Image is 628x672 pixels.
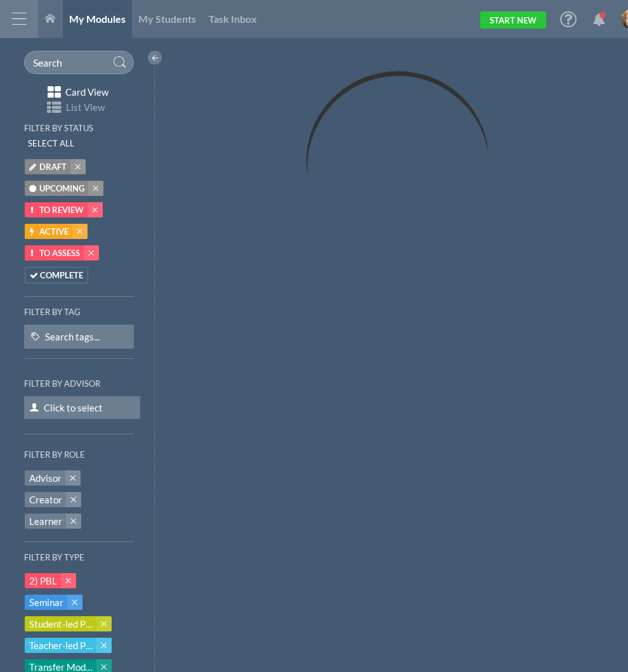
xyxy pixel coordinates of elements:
span: Teacher-led Project [29,639,93,652]
span: My Modules [69,13,126,25]
span: List View [66,101,105,114]
h6: Filter by role [24,450,85,460]
span: To Review [39,204,84,217]
h6: Filter by tag [24,307,134,317]
span: Card View [65,86,108,99]
h6: Filter by status [24,124,93,133]
span: 2) PBL [29,574,57,588]
span: Creator [29,493,62,507]
span: Learner [29,515,62,528]
div: Search tags... [45,330,100,344]
a: Start New [480,11,546,29]
input: Search [24,51,134,74]
span: Upcoming [39,182,84,195]
img: Loading... [284,51,512,278]
h6: Select All [28,139,74,148]
span: To Assess [39,247,80,260]
span: Student-led Project [29,617,93,631]
span: Task Inbox [209,13,257,25]
span: Seminar [29,596,63,609]
span: Click to select [24,396,151,419]
span: Active [39,225,69,238]
span: My Students [138,13,196,25]
span: Advisor [29,472,62,485]
h6: Filter by type [24,553,84,562]
span: Complete [40,269,83,282]
h6: Filter by Advisor [24,379,100,389]
span: Draft [39,160,67,174]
